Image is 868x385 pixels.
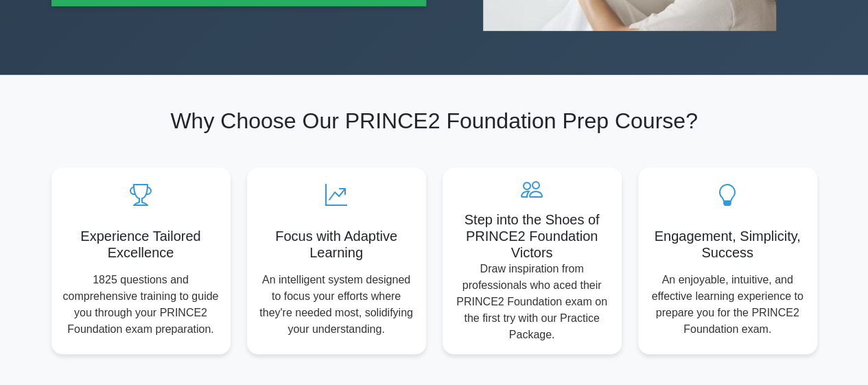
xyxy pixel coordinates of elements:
h2: Why Choose Our PRINCE2 Foundation Prep Course? [51,108,817,134]
h5: Experience Tailored Excellence [62,228,220,261]
p: An enjoyable, intuitive, and effective learning experience to prepare you for the PRINCE2 Foundat... [649,272,806,338]
p: Draw inspiration from professionals who aced their PRINCE2 Foundation exam on the first try with ... [454,261,611,343]
h5: Focus with Adaptive Learning [258,228,415,261]
p: An intelligent system designed to focus your efforts where they're needed most, solidifying your ... [258,272,415,338]
h5: Step into the Shoes of PRINCE2 Foundation Victors [454,211,611,261]
h5: Engagement, Simplicity, Success [649,228,806,261]
p: 1825 questions and comprehensive training to guide you through your PRINCE2 Foundation exam prepa... [62,272,220,338]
